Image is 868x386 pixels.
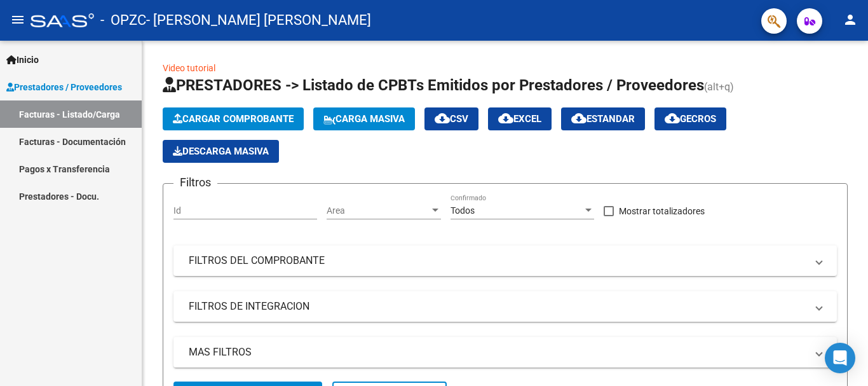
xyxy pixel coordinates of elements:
[654,107,726,130] button: Gecros
[146,6,371,34] span: - [PERSON_NAME] [PERSON_NAME]
[498,111,513,126] mat-icon: cloud_download
[173,245,837,276] mat-expansion-panel-header: FILTROS DEL COMPROBANTE
[10,12,25,27] mat-icon: menu
[100,6,146,34] span: - OPZC
[843,12,858,27] mat-icon: person
[163,140,279,163] app-download-masive: Descarga masiva de comprobantes (adjuntos)
[6,80,122,94] span: Prestadores / Proveedores
[163,63,215,73] a: Video tutorial
[451,205,475,216] span: Todos
[571,113,635,125] span: Estandar
[173,174,217,191] h3: Filtros
[313,107,415,130] button: Carga Masiva
[498,113,541,125] span: EXCEL
[825,343,855,373] div: Open Intercom Messenger
[619,203,705,219] span: Mostrar totalizadores
[163,76,704,94] span: PRESTADORES -> Listado de CPBTs Emitidos por Prestadores / Proveedores
[6,53,39,67] span: Inicio
[189,300,806,314] mat-panel-title: FILTROS DE INTEGRACION
[424,107,478,130] button: CSV
[435,113,468,125] span: CSV
[173,291,837,322] mat-expansion-panel-header: FILTROS DE INTEGRACION
[488,107,552,130] button: EXCEL
[173,146,269,157] span: Descarga Masiva
[163,107,304,130] button: Cargar Comprobante
[704,81,734,93] span: (alt+q)
[163,140,279,163] button: Descarga Masiva
[665,113,716,125] span: Gecros
[435,111,450,126] mat-icon: cloud_download
[323,113,405,125] span: Carga Masiva
[327,205,430,216] span: Area
[189,345,806,359] mat-panel-title: MAS FILTROS
[571,111,587,126] mat-icon: cloud_download
[189,254,806,268] mat-panel-title: FILTROS DEL COMPROBANTE
[665,111,680,126] mat-icon: cloud_download
[561,107,645,130] button: Estandar
[173,337,837,368] mat-expansion-panel-header: MAS FILTROS
[173,113,294,125] span: Cargar Comprobante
